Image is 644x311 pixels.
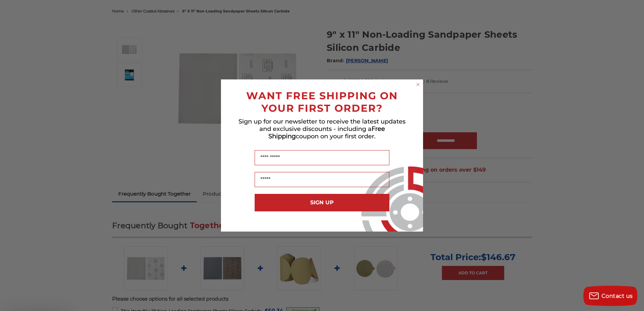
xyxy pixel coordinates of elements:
[602,293,633,299] span: Contact us
[238,118,406,140] span: Sign up for our newsletter to receive the latest updates and exclusive discounts - including a co...
[415,81,421,88] button: Close dialog
[255,172,389,187] input: Email
[268,125,385,140] span: Free Shipping
[246,90,398,114] span: WANT FREE SHIPPING ON YOUR FIRST ORDER?
[255,194,389,211] button: SIGN UP
[583,286,637,306] button: Contact us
